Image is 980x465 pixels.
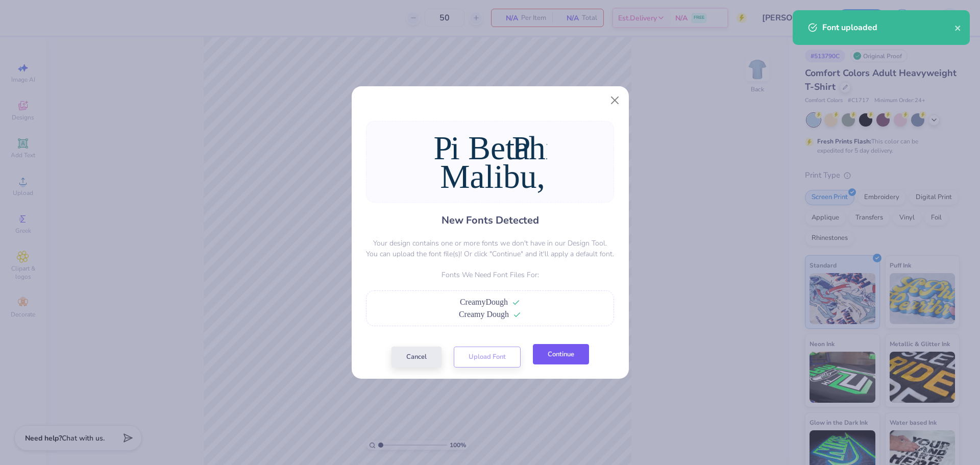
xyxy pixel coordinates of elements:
p: Your design contains one or more fonts we don't have in our Design Tool. You can upload the font ... [366,238,614,259]
div: Font uploaded [822,21,954,34]
span: Creamy Dough [459,310,509,319]
button: close [954,21,962,34]
button: Cancel [391,347,442,368]
button: Continue [533,344,589,365]
h4: New Fonts Detected [442,213,539,228]
button: Close [605,91,624,110]
span: CreamyDough [460,298,508,306]
p: Fonts We Need Font Files For: [366,270,614,280]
